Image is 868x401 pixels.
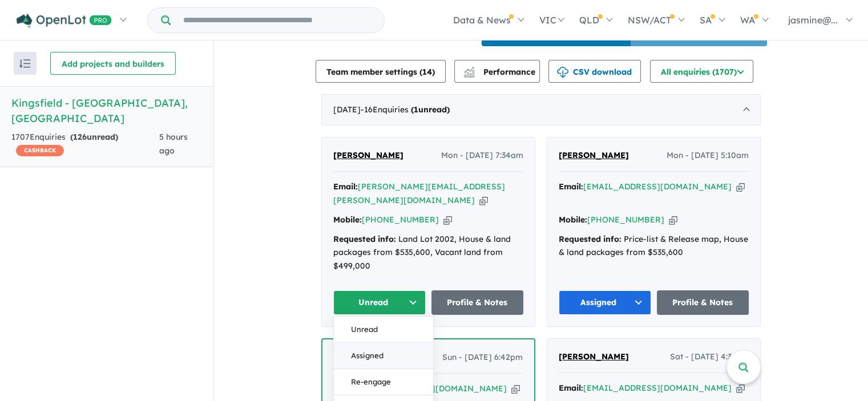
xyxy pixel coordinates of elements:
strong: Requested info: [333,234,396,244]
button: Copy [736,382,745,394]
span: Sat - [DATE] 4:38pm [670,350,749,364]
button: Team member settings (14) [316,60,446,83]
strong: Mobile: [333,214,362,225]
span: Sun - [DATE] 6:42pm [442,351,523,364]
span: 126 [73,132,87,142]
img: bar-chart.svg [463,70,475,78]
a: [PERSON_NAME][EMAIL_ADDRESS][PERSON_NAME][DOMAIN_NAME] [333,181,505,205]
a: Profile & Notes [431,290,524,315]
strong: Mobile: [559,214,587,225]
span: Performance [465,67,535,77]
button: Copy [479,195,488,206]
div: Land Lot 2002, House & land packages from $535,600, Vacant land from $499,000 [333,233,523,273]
button: Add projects and builders [50,52,176,75]
div: 1707 Enquir ies [11,131,159,158]
span: jasmine@... [788,14,838,26]
div: Price-list & Release map, House & land packages from $535,600 [559,233,749,260]
span: 5 hours ago [159,132,188,156]
button: Re-engage [334,369,433,395]
strong: Email: [559,181,583,192]
img: line-chart.svg [464,67,474,73]
a: Profile & Notes [657,290,749,315]
strong: ( unread) [70,132,118,142]
a: [PHONE_NUMBER] [587,214,664,225]
span: CASHBACK [16,145,64,156]
span: [PERSON_NAME] [559,351,629,362]
span: Mon - [DATE] 7:34am [441,149,523,163]
span: 14 [422,67,432,77]
button: Unread [334,317,433,343]
span: [PERSON_NAME] [333,150,403,160]
button: Copy [736,181,745,193]
button: Assigned [559,290,651,315]
button: Assigned [334,343,433,369]
strong: Email: [559,383,583,393]
a: [EMAIL_ADDRESS][DOMAIN_NAME] [583,181,732,192]
a: [EMAIL_ADDRESS][DOMAIN_NAME] [583,383,732,393]
span: Mon - [DATE] 5:10am [667,149,749,163]
span: 1 [414,104,418,115]
strong: Requested info: [559,234,621,244]
span: - 16 Enquir ies [361,104,450,115]
a: [PERSON_NAME] [559,149,629,163]
img: Openlot PRO Logo White [17,14,112,28]
h5: Kingsfield - [GEOGRAPHIC_DATA] , [GEOGRAPHIC_DATA] [11,95,202,126]
button: CSV download [548,60,641,83]
a: [PHONE_NUMBER] [362,214,439,225]
button: Copy [669,214,677,226]
img: sort.svg [19,59,31,68]
span: [PERSON_NAME] [559,150,629,160]
img: download icon [557,67,568,78]
div: [DATE] [321,94,761,126]
input: Try estate name, suburb, builder or developer [173,8,382,33]
button: All enquiries (1707) [650,60,753,83]
a: [PERSON_NAME] [559,350,629,364]
strong: ( unread) [411,104,450,115]
button: Unread [333,290,426,315]
button: Copy [511,383,520,395]
a: [PERSON_NAME] [333,149,403,163]
button: Copy [443,214,452,226]
button: Performance [454,60,540,83]
strong: Email: [333,181,358,192]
